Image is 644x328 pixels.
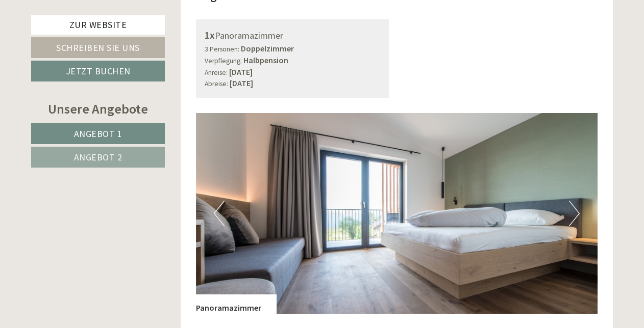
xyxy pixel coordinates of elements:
div: Unsere Angebote [31,99,165,118]
b: 1x [205,29,215,41]
b: [DATE] [229,67,253,77]
div: Inso Sonnenheim [15,30,157,38]
span: Angebot 2 [74,151,122,163]
span: Angebot 1 [74,128,122,140]
button: Next [569,201,580,226]
button: Previous [214,201,225,226]
b: Halbpension [243,55,288,65]
b: Doppelzimmer [241,43,294,53]
small: 3 Personen: [205,45,239,53]
small: 22:32 [15,49,157,57]
small: Anreise: [205,68,228,77]
a: Jetzt buchen [31,61,165,81]
a: Schreiben Sie uns [31,37,165,58]
div: Mittwoch [175,8,228,25]
b: [DATE] [230,78,253,88]
div: Panoramazimmer [196,294,277,314]
small: Verpflegung: [205,57,242,65]
img: image [196,113,598,314]
div: Panoramazimmer [205,28,381,43]
div: Guten Tag, wie können wir Ihnen helfen? [8,28,162,59]
small: Abreise: [205,79,228,88]
button: Senden [336,265,402,286]
a: Zur Website [31,15,165,35]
